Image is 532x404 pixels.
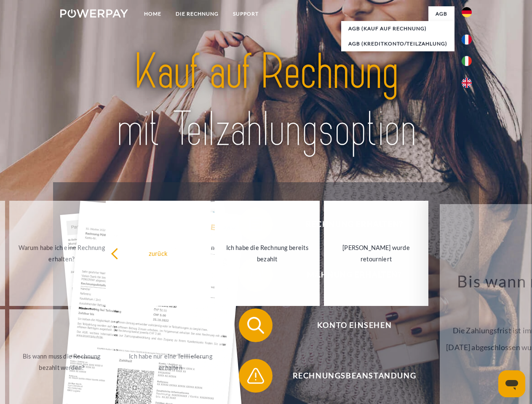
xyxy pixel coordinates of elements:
[14,351,109,373] div: Bis wann muss die Rechnung bezahlt werden?
[239,308,458,342] button: Konto einsehen
[341,21,454,36] a: AGB (Kauf auf Rechnung)
[251,308,457,342] span: Konto einsehen
[60,9,128,18] img: logo-powerpay-white.svg
[462,7,472,17] img: de
[251,359,457,393] span: Rechnungsbeanstandung
[245,365,266,386] img: qb_warning.svg
[245,315,266,336] img: qb_search.svg
[462,78,472,88] img: en
[329,242,424,265] div: [PERSON_NAME] wurde retourniert
[80,40,452,161] img: title-powerpay_de.svg
[14,242,109,265] div: Warum habe ich eine Rechnung erhalten?
[462,35,472,45] img: fr
[462,56,472,66] img: it
[226,6,266,21] a: SUPPORT
[123,351,218,373] div: Ich habe nur eine Teillieferung erhalten
[341,36,454,51] a: AGB (Kreditkonto/Teilzahlung)
[168,6,226,21] a: DIE RECHNUNG
[498,370,525,397] iframe: Schaltfläche zum Öffnen des Messaging-Fensters
[111,247,206,259] div: zurück
[137,6,168,21] a: Home
[428,6,454,21] a: agb
[220,242,315,265] div: Ich habe die Rechnung bereits bezahlt
[239,359,458,393] button: Rechnungsbeanstandung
